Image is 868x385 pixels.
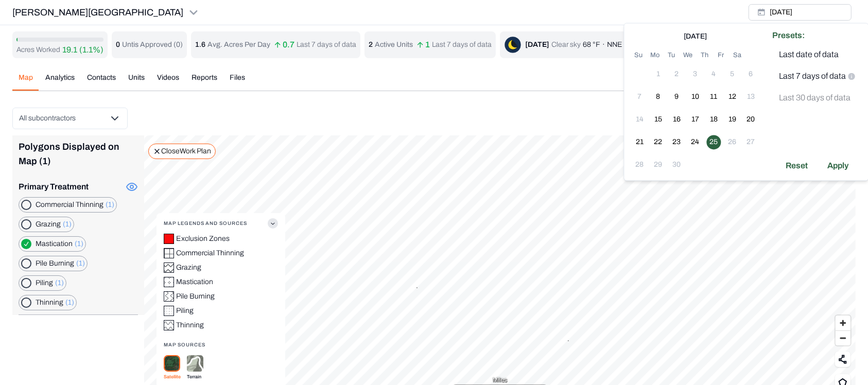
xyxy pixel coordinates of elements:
[416,287,418,288] button: 4
[36,258,85,269] label: Pile Burning
[744,113,758,127] button: 20
[65,299,74,306] span: (1)
[647,50,664,61] th: Monday
[75,240,83,248] span: (1)
[836,330,850,345] button: Zoom out
[12,108,128,129] button: All subcontractors
[417,42,430,48] p: 1
[12,73,39,91] button: Map
[688,90,703,104] button: 10
[176,262,201,273] div: Grazing
[63,220,72,228] span: (1)
[749,4,852,21] button: [DATE]
[176,234,230,244] div: Exclusion Zones
[568,340,569,341] button: 2
[151,73,185,91] button: Videos
[651,90,666,104] button: 8
[122,73,151,91] button: Units
[297,40,356,50] p: Last 7 days of data
[39,73,81,91] button: Analytics
[161,146,211,156] p: Close Work Plan
[16,45,60,55] p: Acres Worked
[187,372,203,382] p: Terrain
[432,40,492,50] p: Last 7 days of data
[779,48,839,61] p: Last date of data
[36,200,114,210] label: Commercial Thinning
[122,40,183,50] p: Untis Approved ( 0 )
[779,70,846,82] p: Last 7 days of data
[680,50,697,61] th: Wednesday
[417,42,423,48] img: arrow
[707,135,721,150] button: 25
[76,259,85,267] span: (1)
[207,40,270,50] p: Avg. Acres Per Day
[493,375,507,385] span: Miles
[176,291,215,302] div: Pile Burning
[36,239,83,249] label: Mastication
[116,40,120,50] p: 0
[670,90,684,104] button: 9
[185,73,223,91] button: Reports
[55,279,64,287] span: (1)
[607,40,643,50] p: NNE 7mph
[19,181,89,193] p: Primary Treatment
[176,306,194,316] div: Piling
[164,335,278,355] div: Map Sources
[164,355,180,372] img: satellite-Cr99QJ9J.png
[551,40,581,50] p: Clear sky
[583,40,600,50] p: 68 °F
[651,135,666,150] button: 22
[176,248,244,258] div: Commercial Thinning
[707,113,721,127] button: 18
[81,73,122,91] button: Contacts
[36,219,72,230] label: Grazing
[164,213,278,234] button: Map Legends And Sources
[79,44,103,56] p: (1.1%)
[525,40,549,50] div: [DATE]
[505,37,521,53] img: clear-sky-night-D7zLJEpc.png
[697,50,713,61] th: Thursday
[684,31,707,42] div: [DATE]
[223,73,251,91] button: Files
[780,158,814,174] div: Reset
[773,29,862,42] p: Presets:
[631,50,647,61] th: Sunday
[633,135,647,150] button: 21
[707,90,721,104] button: 11
[836,316,850,330] button: Zoom in
[36,278,64,288] label: Piling
[375,40,413,50] p: Active Units
[713,50,730,61] th: Friday
[670,113,684,127] button: 16
[274,42,281,48] img: arrow
[19,113,76,124] p: All subcontractors
[106,201,114,208] span: (1)
[176,277,213,287] div: Mastication
[725,113,740,127] button: 19
[274,42,294,48] p: 0.7
[822,158,855,174] div: Apply
[651,113,666,127] button: 15
[688,135,703,150] button: 24
[62,44,103,56] button: 19.1(1.1%)
[19,135,138,172] div: Polygons Displayed on Map (1)
[779,92,851,104] p: Last 30 days of data
[176,320,204,330] div: Thinning
[12,5,183,20] p: [PERSON_NAME][GEOGRAPHIC_DATA]
[730,50,746,61] th: Saturday
[602,40,605,50] p: ·
[62,44,77,56] p: 19.1
[664,50,680,61] th: Tuesday
[36,297,74,308] label: Thinning
[195,40,205,50] p: 1.6
[164,372,181,382] p: Satellite
[369,40,373,50] p: 2
[187,355,203,372] img: terrain-DjdIGjrG.png
[725,90,740,104] button: 12
[670,135,684,150] button: 23
[688,113,703,127] button: 17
